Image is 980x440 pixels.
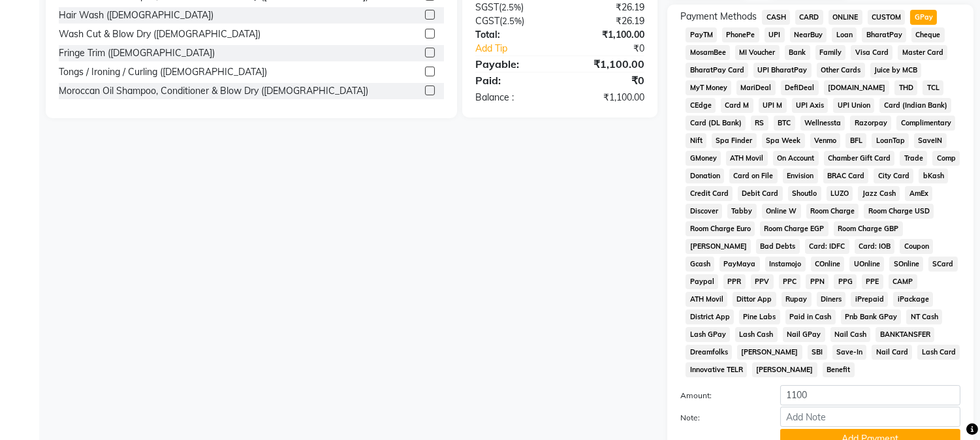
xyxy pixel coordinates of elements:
[827,186,853,201] span: LUZO
[560,72,655,88] div: ₹0
[475,15,499,27] span: CGST
[729,168,778,183] span: Card on File
[765,27,785,42] span: UPI
[841,309,902,324] span: Pnb Bank GPay
[712,133,757,148] span: Spa Finder
[466,14,560,28] div: ( )
[830,327,871,342] span: Nail Cash
[774,116,795,131] span: BTC
[722,27,759,42] span: PhonePe
[846,133,866,148] span: BFL
[466,28,560,42] div: Total:
[686,309,734,324] span: District App
[919,168,948,183] span: bKash
[834,274,857,289] span: PPG
[779,274,801,289] span: PPC
[751,274,774,289] span: PPV
[833,98,874,113] span: UPI Union
[928,257,958,272] span: SCard
[889,257,923,272] span: SOnline
[782,292,812,307] span: Rupay
[805,239,849,254] span: Card: IDFC
[719,257,760,272] span: PayMaya
[806,204,859,219] span: Room Charge
[781,80,819,95] span: DefiDeal
[466,72,560,88] div: Paid:
[872,345,912,360] span: Nail Card
[475,1,499,13] span: SGST
[900,151,927,166] span: Trade
[855,239,895,254] span: Card: IOB
[736,80,776,95] span: MariDeal
[686,257,714,272] span: Gcash
[872,133,909,148] span: LoanTap
[823,362,855,377] span: Benefit
[817,63,865,78] span: Other Cards
[785,45,810,60] span: Bank
[759,98,787,113] span: UPI M
[466,1,560,14] div: ( )
[680,10,757,24] span: Payment Methods
[810,133,841,148] span: Venmo
[862,274,883,289] span: PPE
[823,168,869,183] span: BRAC Card
[808,345,827,360] span: SBI
[560,14,655,28] div: ₹26.19
[686,27,717,42] span: PayTM
[858,186,900,201] span: Jazz Cash
[501,2,521,12] span: 2.5%
[686,98,716,113] span: CEdge
[851,45,893,60] span: Visa Card
[733,292,776,307] span: Dittor App
[752,362,817,377] span: [PERSON_NAME]
[762,133,805,148] span: Spa Week
[910,10,937,25] span: GPay
[466,56,560,72] div: Payable:
[832,27,857,42] span: Loan
[686,221,755,236] span: Room Charge Euro
[721,98,753,113] span: Card M
[783,327,825,342] span: Nail GPay
[686,151,721,166] span: GMoney
[686,345,732,360] span: Dreamfolks
[735,327,778,342] span: Lash Cash
[785,309,836,324] span: Paid in Cash
[762,204,801,219] span: Online W
[738,186,783,201] span: Debit Card
[686,204,722,219] span: Discover
[795,10,823,25] span: CARD
[560,56,655,72] div: ₹1,100.00
[829,10,862,25] span: ONLINE
[686,168,724,183] span: Donation
[900,239,933,254] span: Coupon
[932,151,960,166] span: Comp
[917,345,960,360] span: Lash Card
[760,221,829,236] span: Room Charge EGP
[765,257,806,272] span: Instamojo
[906,309,942,324] span: NT Cash
[850,116,891,131] span: Razorpay
[868,10,906,25] span: CUSTOM
[817,292,846,307] span: Diners
[792,98,829,113] span: UPI Axis
[879,98,951,113] span: Card (Indian Bank)
[824,80,890,95] span: [DOMAIN_NAME]
[739,309,780,324] span: Pine Labs
[790,27,827,42] span: NearBuy
[756,239,800,254] span: Bad Debts
[59,27,261,41] div: Wash Cut & Blow Dry ([DEMOGRAPHIC_DATA])
[671,412,770,424] label: Note:
[686,80,731,95] span: MyT Money
[876,327,934,342] span: BANKTANSFER
[851,292,888,307] span: iPrepaid
[815,45,846,60] span: Family
[686,186,733,201] span: Credit Card
[671,390,770,401] label: Amount:
[788,186,821,201] span: Shoutlo
[834,221,903,236] span: Room Charge GBP
[874,168,913,183] span: City Card
[780,385,960,405] input: Amount
[800,116,846,131] span: Wellnessta
[898,45,947,60] span: Master Card
[466,91,560,104] div: Balance :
